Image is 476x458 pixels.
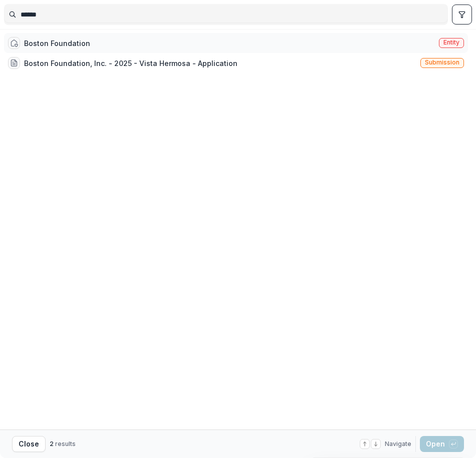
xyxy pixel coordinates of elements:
[24,58,237,68] div: Boston Foundation, Inc. - 2025 - Vista Hermosa - Application
[385,439,411,448] span: Navigate
[425,59,459,66] span: Submission
[55,440,76,447] span: results
[24,38,90,48] div: Boston Foundation
[420,436,464,452] button: Open
[12,436,46,452] button: Close
[50,440,54,447] span: 2
[452,4,472,24] button: toggle filters
[443,39,459,46] span: Entity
